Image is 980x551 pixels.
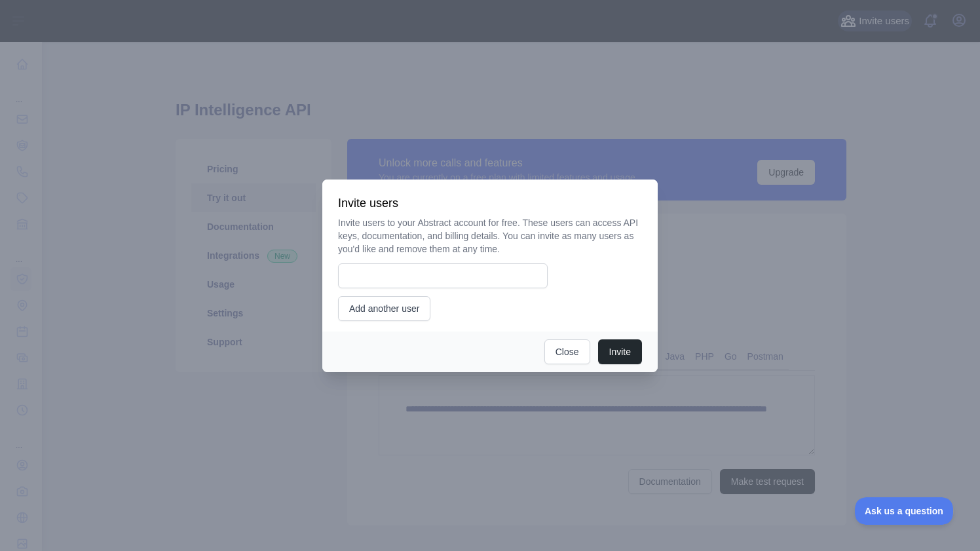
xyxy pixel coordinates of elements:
[338,216,642,256] p: Invite users to your Abstract account for free. These users can access API keys, documentation, a...
[338,195,642,211] h3: Invite users
[855,497,954,525] iframe: Toggle Customer Support
[544,339,590,364] button: Close
[338,296,430,321] button: Add another user
[598,339,642,364] button: Invite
